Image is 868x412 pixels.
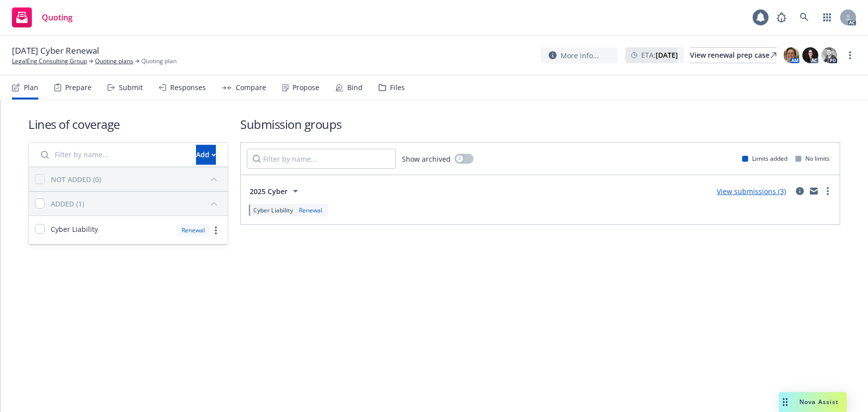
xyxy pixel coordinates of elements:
[821,47,837,63] img: photo
[95,57,133,66] a: Quoting plans
[177,224,210,236] div: Renewal
[51,224,98,234] span: Cyber Liability
[794,185,806,197] a: circleInformation
[541,47,617,64] button: More info...
[24,84,38,92] div: Plan
[808,185,820,197] a: mail
[561,50,599,61] span: More info...
[28,116,228,132] h1: Lines of coverage
[779,392,847,412] button: Nova Assist
[783,47,799,63] img: photo
[119,84,143,92] div: Submit
[35,145,190,165] input: Filter by name...
[292,84,319,92] div: Propose
[253,206,293,214] span: Cyber Liability
[42,13,73,21] span: Quoting
[210,224,222,236] a: more
[12,57,87,66] a: LegalEng Consulting Group
[817,7,837,27] a: Switch app
[51,196,222,211] button: ADDED (1)
[844,49,856,61] a: more
[779,392,791,412] div: Drag to move
[51,171,222,187] button: NOT ADDED (0)
[141,57,177,66] span: Quoting plan
[51,199,84,209] div: ADDED (1)
[65,84,92,92] div: Prepare
[247,181,304,201] button: 2025 Cyber
[799,398,839,406] span: Nova Assist
[51,174,101,185] div: NOT ADDED (0)
[402,154,451,164] span: Show archived
[297,206,324,214] div: Renewal
[170,84,206,92] div: Responses
[347,84,363,92] div: Bind
[236,84,266,92] div: Compare
[240,116,840,132] h1: Submission groups
[656,50,678,60] strong: [DATE]
[772,7,791,27] a: Report a Bug
[641,50,678,60] span: ETA :
[8,3,77,31] a: Quoting
[822,185,834,197] a: more
[690,47,776,63] a: View renewal prep case
[794,7,814,27] a: Search
[247,149,396,169] input: Filter by name...
[196,145,216,165] button: Add
[795,154,830,163] div: No limits
[196,145,216,164] div: Add
[12,45,99,57] span: [DATE] Cyber Renewal
[802,47,818,63] img: photo
[390,84,405,92] div: Files
[717,187,786,196] a: View submissions (3)
[690,48,776,63] div: View renewal prep case
[250,186,288,197] span: 2025 Cyber
[742,154,787,163] div: Limits added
